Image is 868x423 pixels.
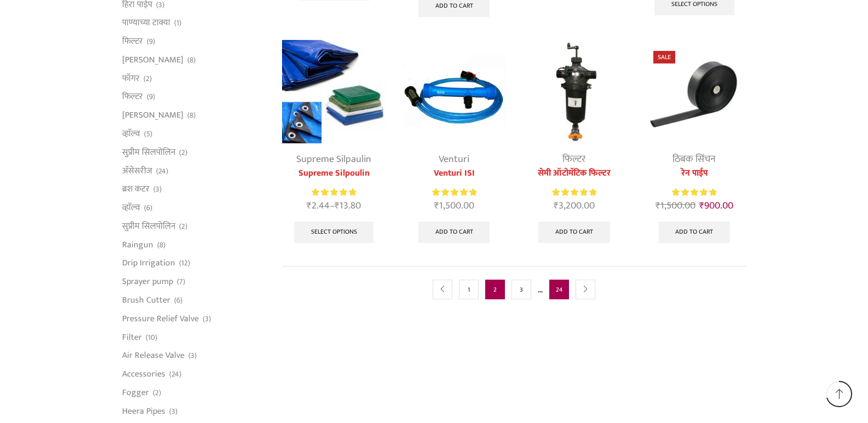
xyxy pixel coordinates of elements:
[656,198,660,214] span: ₹
[179,221,187,232] span: (2)
[122,180,150,199] a: ब्रश कटर
[122,217,175,235] a: सुप्रीम सिलपोलिन
[335,198,340,214] span: ₹
[538,222,610,244] a: Add to cart: “सेमी ऑटोमॅटिक फिल्टर”
[554,198,595,214] bdi: 3,200.00
[282,266,746,312] nav: Product Pagination
[187,110,196,121] span: (8)
[282,167,386,180] a: Supreme Silpoulin
[122,161,152,180] a: अ‍ॅसेसरीज
[122,143,175,161] a: सुप्रीम सिलपोलिन
[144,202,152,213] span: (6)
[122,199,140,217] a: व्हाॅल्व
[672,187,716,198] div: Rated 5.00 out of 5
[153,387,161,398] span: (2)
[153,184,162,195] span: (3)
[122,14,170,32] a: पाण्याच्या टाक्या
[485,280,505,299] span: Page 2
[122,32,143,51] a: फिल्टर
[653,51,675,63] span: Sale
[439,151,469,167] a: Venturi
[174,18,181,28] span: (1)
[147,91,155,102] span: (9)
[432,187,476,198] span: Rated out of 5
[659,222,731,244] a: Add to cart: “रेन पाईप”
[335,198,361,214] bdi: 13.80
[147,36,155,47] span: (9)
[552,187,596,198] span: Rated out of 5
[169,406,177,417] span: (3)
[402,167,505,180] a: Venturi ISI
[538,282,543,297] span: …
[434,198,474,214] bdi: 1,500.00
[157,240,165,251] span: (8)
[122,402,165,420] a: Heera Pipes
[122,383,149,402] a: Fogger
[642,40,746,143] img: Heera Rain Pipe
[312,187,356,198] div: Rated 5.00 out of 5
[179,258,190,269] span: (12)
[282,40,386,143] img: Supreme Silpoulin
[511,280,531,299] a: Page 3
[122,346,185,365] a: Air Release Valve
[552,187,596,198] div: Rated 5.00 out of 5
[122,69,140,88] a: फॉगर
[188,350,197,361] span: (3)
[122,273,173,291] a: Sprayer pump
[402,40,505,143] img: Venturi ISI
[122,291,170,310] a: Brush Cutter
[282,199,386,213] span: –
[122,254,175,273] a: Drip Irrigation
[432,187,476,198] div: Rated 5.00 out of 5
[642,167,746,180] a: रेन पाईप
[143,73,152,84] span: (2)
[122,88,143,106] a: फिल्टर
[418,222,490,244] a: Add to cart: “Venturi ISI”
[549,280,569,299] a: Page 24
[459,280,479,299] a: Page 1
[122,124,140,143] a: व्हाॅल्व
[312,187,356,198] span: Rated out of 5
[187,55,196,66] span: (8)
[699,198,704,214] span: ₹
[434,198,439,214] span: ₹
[672,151,716,167] a: ठिबक सिंचन
[522,167,626,180] a: सेमी ऑटोमॅटिक फिल्टर
[656,198,695,214] bdi: 1,500.00
[522,40,626,143] img: Semi Automatic Screen Filter
[177,276,185,287] span: (7)
[146,332,157,343] span: (10)
[156,166,168,177] span: (24)
[122,106,183,125] a: [PERSON_NAME]
[122,309,199,328] a: Pressure Relief Valve
[122,50,183,69] a: [PERSON_NAME]
[122,365,165,384] a: Accessories
[672,187,716,198] span: Rated out of 5
[203,314,211,325] span: (3)
[296,151,371,167] a: Supreme Silpaulin
[294,222,374,244] a: Select options for “Supreme Silpoulin”
[179,147,187,158] span: (2)
[174,295,182,306] span: (6)
[554,198,559,214] span: ₹
[307,198,330,214] bdi: 2.44
[562,151,585,167] a: फिल्टर
[307,198,312,214] span: ₹
[169,369,181,380] span: (24)
[122,328,142,346] a: Filter
[144,129,152,140] span: (5)
[122,235,153,254] a: Raingun
[699,198,733,214] bdi: 900.00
